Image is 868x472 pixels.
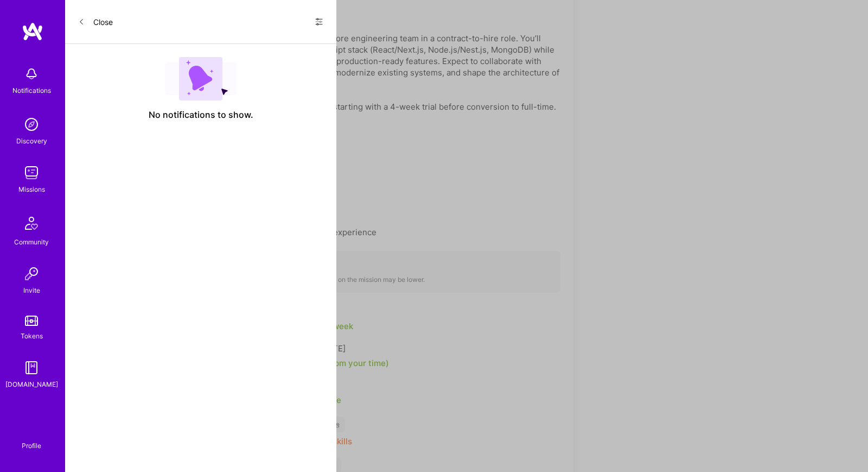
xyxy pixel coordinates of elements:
[22,22,43,41] img: logo
[14,236,49,248] div: Community
[12,85,51,96] div: Notifications
[22,440,41,450] div: Profile
[21,357,42,379] img: guide book
[16,135,47,147] div: Discovery
[18,210,44,236] img: Community
[18,184,45,195] div: Missions
[165,57,237,100] img: empty
[25,316,38,326] img: tokens
[149,109,253,121] span: No notifications to show.
[78,13,113,30] button: Close
[5,379,58,390] div: [DOMAIN_NAME]
[21,114,42,135] img: discovery
[21,330,43,342] div: Tokens
[21,263,42,285] img: Invite
[21,63,42,85] img: bell
[21,162,42,184] img: teamwork
[18,429,45,450] a: Profile
[23,285,40,296] div: Invite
